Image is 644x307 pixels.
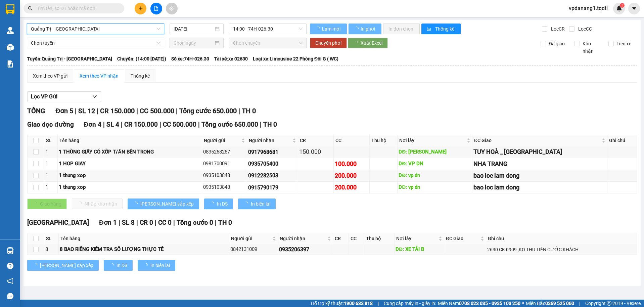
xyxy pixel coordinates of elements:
span: Người nhận [280,235,326,242]
span: CR 150.000 [124,121,158,128]
button: [PERSON_NAME] sắp xếp [128,199,199,209]
img: solution-icon [7,60,14,68]
div: 1 [45,183,56,191]
th: Tên hàng [59,233,229,244]
span: Lọc VP Gửi [31,92,57,101]
span: loading [33,263,40,268]
div: Thống kê [131,72,150,80]
button: Giao hàng [27,199,67,209]
button: Xuất Excel [348,38,388,48]
div: 0912282503 [248,171,296,180]
th: CC [349,233,365,244]
span: search [28,6,33,11]
span: copyright [607,301,611,306]
span: [PERSON_NAME] sắp xếp [140,200,194,208]
th: Thu hộ [364,233,395,244]
span: Nơi lấy [396,235,437,242]
div: 0915790179 [248,183,296,192]
span: Miền Nam [438,300,520,307]
span: Lọc CR [548,25,566,33]
span: | [215,219,217,226]
sup: 1 [620,3,625,8]
span: | [260,121,262,128]
th: SL [44,233,59,244]
th: CC [334,135,370,146]
th: Ghi chú [486,233,637,244]
span: message [7,293,13,299]
div: 200.000 [335,171,368,180]
div: Xem theo VP gửi [33,72,67,80]
button: In biên lai [138,260,175,271]
th: Ghi chú [607,135,637,146]
span: down [92,94,97,99]
div: 1 thung xop [59,183,201,191]
div: 200.000 [335,183,368,192]
th: CR [298,135,334,146]
div: 0835268267 [203,148,246,156]
span: Giao dọc đường [27,121,74,128]
span: SL 4 [106,121,119,128]
div: Xem theo VP nhận [80,72,119,80]
button: In DS [204,199,233,209]
span: Người nhận [249,137,291,144]
img: icon-new-feature [616,5,622,11]
button: In đơn chọn [383,24,420,34]
span: ⚪️ [522,302,524,305]
span: [GEOGRAPHIC_DATA] [27,219,89,226]
span: | [579,300,580,307]
span: Tổng cước 0 [177,219,213,226]
span: | [103,121,105,128]
span: Làm mới [322,25,341,33]
strong: 0369 525 060 [545,301,574,306]
button: Lọc VP Gửi [27,91,101,102]
th: CR [333,233,349,244]
th: SL [44,135,58,146]
button: Chuyển phơi [310,38,347,48]
span: | [155,219,156,226]
button: In biên lai [238,199,276,209]
span: | [176,107,178,115]
button: Nhập kho nhận [72,199,123,209]
div: DĐ: vp dn [399,183,471,191]
span: 1 [621,3,623,8]
div: DĐ: [PERSON_NAME] [399,148,471,156]
span: Miền Bắc [526,300,574,307]
div: 100.000 [335,159,368,169]
span: | [97,107,98,115]
div: 8 BAO RIỀNG KIỂM TRA SỐ LƯỢNG THỰC TẾ [60,246,228,254]
b: Tuyến: Quảng Trị - [GEOGRAPHIC_DATA] [27,56,112,61]
span: TH 0 [218,219,232,226]
span: Thống kê [435,25,455,33]
button: bar-chartThống kê [421,24,461,34]
strong: 1900 633 818 [344,301,373,306]
div: bao loc lam dong [473,183,606,192]
span: Chọn chuyến [233,38,303,48]
div: NHA TRANG [473,159,606,169]
span: Đơn 1 [99,219,117,226]
span: CC 0 [158,219,172,226]
img: warehouse-icon [7,27,14,34]
span: TH 0 [263,121,277,128]
span: CC 500.000 [163,121,196,128]
span: Chuyến: (14:00 [DATE]) [117,55,166,62]
button: In DS [104,260,133,271]
span: Đã giao [546,40,567,47]
span: caret-down [631,5,637,11]
div: DĐ: vp dn [399,172,471,180]
div: 1 HOP GIAY [59,160,201,168]
span: Đơn 4 [84,121,102,128]
div: 0935103848 [203,183,246,191]
span: In DS [117,262,127,269]
span: Số xe: 74H-026.30 [171,55,209,62]
span: 14:00 - 74H-026.30 [233,24,303,34]
div: 1 THÙNG GIẤY CÓ XỐP T/ĂN BÊN TRONG [59,148,201,156]
button: caret-down [628,3,640,14]
span: question-circle [7,263,13,269]
span: plus [138,6,143,11]
strong: 0708 023 035 - 0935 103 250 [459,301,520,306]
span: SL 8 [122,219,135,226]
img: logo-vxr [6,4,14,14]
div: 1 thung xop [59,172,201,180]
span: | [198,121,200,128]
img: warehouse-icon [7,247,14,254]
